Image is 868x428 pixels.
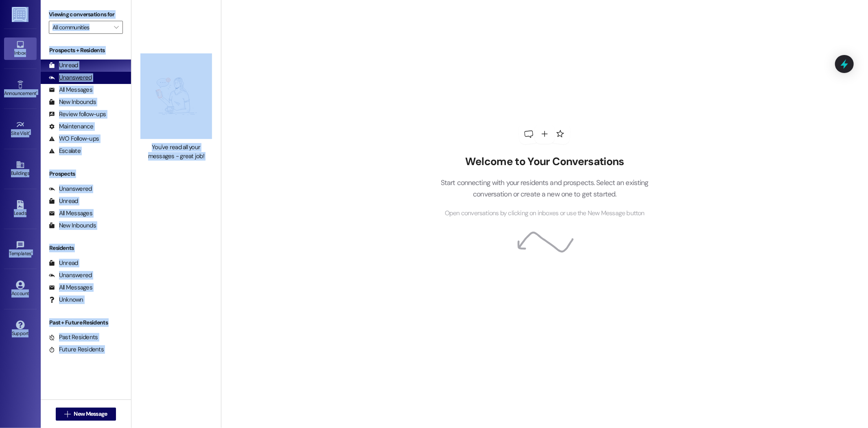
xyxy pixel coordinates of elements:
div: Escalate [49,147,81,155]
a: Support [4,318,37,340]
div: Unanswered [49,185,92,193]
a: Site Visit • [4,118,37,140]
a: Buildings [4,158,37,180]
div: Unknown [49,296,83,304]
div: Review follow-ups [49,110,106,119]
div: Residents [41,244,131,252]
div: All Messages [49,86,92,94]
a: Templates • [4,238,37,260]
div: Unread [49,197,78,205]
div: Unanswered [49,73,92,82]
div: All Messages [49,283,92,292]
div: Unread [49,61,78,70]
div: Prospects [41,170,131,178]
input: All communities [52,21,110,34]
i:  [114,24,118,31]
img: empty-state [140,53,212,139]
a: Account [4,278,37,300]
div: Past + Future Residents [41,318,131,327]
div: WO Follow-ups [49,135,99,143]
div: Unanswered [49,271,92,280]
i:  [64,411,70,417]
button: New Message [56,408,116,421]
h2: Welcome to Your Conversations [428,155,661,168]
p: Start connecting with your residents and prospects. Select an existing conversation or create a n... [428,177,661,200]
div: You've read all your messages - great job! [140,143,212,161]
span: Open conversations by clicking on inboxes or use the New Message button [445,208,645,218]
a: Leads [4,198,37,220]
div: Unread [49,259,78,267]
div: All Messages [49,209,92,218]
a: Inbox [4,38,37,60]
div: Prospects + Residents [41,46,131,55]
div: Past Residents [49,333,98,342]
img: ResiDesk Logo [12,7,28,22]
span: • [31,249,33,255]
div: Future Residents [49,345,104,354]
label: Viewing conversations for [49,8,123,21]
div: New Inbounds [49,98,96,106]
div: Maintenance [49,122,94,131]
span: • [29,129,31,135]
div: New Inbounds [49,221,96,230]
span: New Message [74,410,107,418]
span: • [36,89,37,95]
